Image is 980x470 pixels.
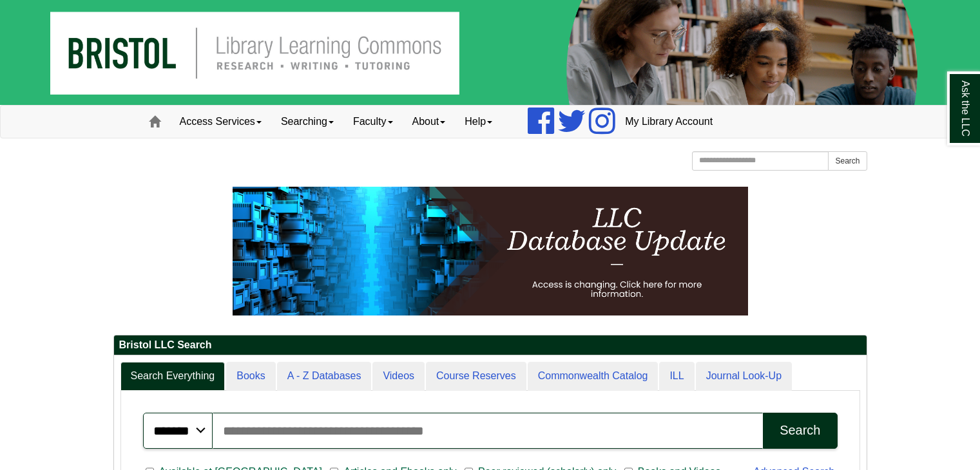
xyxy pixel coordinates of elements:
[271,106,343,138] a: Searching
[120,362,226,391] a: Search Everything
[763,413,837,449] button: Search
[426,362,526,391] a: Course Reserves
[343,106,403,138] a: Faculty
[528,362,658,391] a: Commonwealth Catalog
[659,362,694,391] a: ILL
[226,362,275,391] a: Books
[828,151,867,171] button: Search
[615,106,722,138] a: My Library Account
[233,187,748,315] img: HTML tutorial
[114,335,867,355] h2: Bristol LLC Search
[372,362,425,391] a: Videos
[170,106,271,138] a: Access Services
[403,106,456,138] a: About
[780,423,820,438] div: Search
[696,362,792,391] a: Journal Look-Up
[455,106,502,138] a: Help
[277,362,372,391] a: A - Z Databases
